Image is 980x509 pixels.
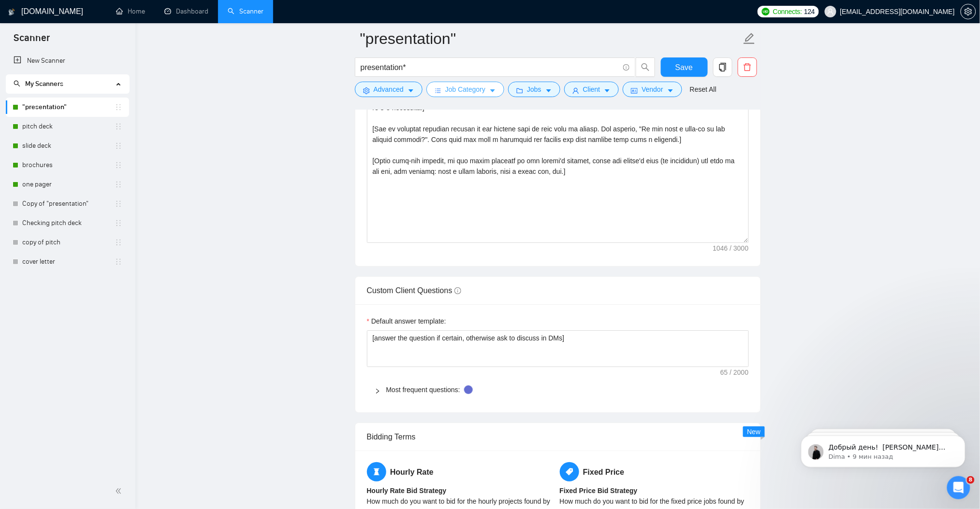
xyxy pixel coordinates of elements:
[46,316,54,324] button: Добавить вложение
[22,98,115,117] a: "presentation"
[743,32,756,45] span: edit
[8,253,186,465] div: Dima говорит…
[367,26,749,243] textarea: Cover letter template:
[762,8,770,15] img: upwork-logo.png
[43,179,178,217] div: и скажите...как посмотреть статистику в [GEOGRAPHIC_DATA] за полгода или за 3 месяца...есть ли та...
[115,181,122,188] span: holder
[8,173,186,224] div: 8777931@gmail.com говорит…
[661,57,708,77] button: Save
[115,200,122,208] span: holder
[115,103,122,111] span: holder
[15,97,151,115] div: Приносим извинения за неудобства и благодарим вас за терпение!
[374,84,404,95] span: Advanced
[164,7,208,15] a: dashboardDashboard
[527,84,541,95] span: Jobs
[361,61,619,73] input: Search Freelance Jobs...
[961,8,976,15] span: setting
[35,173,186,223] div: и скажите...как посмотреть статистику в [GEOGRAPHIC_DATA] за полгода или за 3 месяца...есть ли та...
[367,423,749,451] div: Bidding Terms
[14,80,20,87] span: search
[115,123,122,130] span: holder
[564,82,619,97] button: userClientcaret-down
[6,136,129,156] li: slide deck
[22,252,115,271] a: cover letter
[636,57,655,77] button: search
[8,34,186,129] div: Nazar говорит…
[8,142,186,173] div: 8777931@gmail.com говорит…
[560,462,749,481] h5: Fixed Price
[787,415,980,483] iframe: Intercom notifications сообщение
[604,87,611,94] span: caret-down
[560,487,638,495] b: Fixed Price Bid Strategy
[367,316,446,326] label: Default answer template:
[623,82,682,97] button: idcardVendorcaret-down
[6,175,129,194] li: one pager
[545,87,552,94] span: caret-down
[115,239,122,246] span: holder
[47,5,66,12] h1: Dima
[77,224,186,245] div: а нашел...как это сделать
[15,258,151,438] div: Добрый день! ​ Проблема была решена на строне Апворка - мы сверили все параметры и можем подтверд...
[15,40,151,97] div: [PERSON_NAME] команда разработчиков сообщила, что в настоящее время возникают некоторые техническ...
[6,31,58,51] span: Scanner
[43,148,178,167] div: добрый день, решили проблему или нет?
[6,98,129,117] li: "presentation"
[169,4,187,22] button: Главная
[367,462,556,481] h5: Hourly Rate
[22,194,115,213] a: Copy of "presentation"
[6,194,129,213] li: Copy of "presentation"
[6,117,129,136] li: pitch deck
[22,213,115,233] a: Checking pitch deck
[367,462,386,481] span: hourglass
[8,224,186,253] div: 8777931@gmail.com говорит…
[115,486,125,496] span: double-left
[675,61,693,73] span: Save
[6,213,129,233] li: Checking pitch deck
[947,476,970,499] iframe: To enrich screen reader interactions, please activate Accessibility in Grammarly extension settings
[15,316,23,324] button: Средство выбора эмодзи
[827,8,834,15] span: user
[22,156,115,175] a: brochures
[35,142,186,172] div: добрый день, решили проблему или нет?
[690,84,717,95] a: Reset All
[738,63,757,71] span: delete
[367,487,447,495] b: Hourly Rate Bid Strategy
[22,175,115,194] a: one pager
[8,4,15,20] img: logo
[642,84,663,95] span: Vendor
[408,87,414,94] span: caret-down
[6,233,129,252] li: copy of pitch
[28,5,43,21] img: Profile image for Dima
[572,87,579,94] span: user
[667,87,674,94] span: caret-down
[363,87,370,94] span: setting
[166,312,181,328] button: Отправить сообщение…
[375,388,380,394] span: right
[560,462,579,481] span: tag
[445,84,485,95] span: Job Category
[85,230,178,240] div: а нашел...как это сделать
[115,161,122,169] span: holder
[8,34,159,121] div: [PERSON_NAME] команда разработчиков сообщила, что в настоящее время возникают некоторые техническ...
[8,296,185,312] textarea: Ваше сообщение...
[426,82,504,97] button: barsJob Categorycaret-down
[435,87,441,94] span: bars
[47,12,131,22] p: В сети последние 15 мин
[583,84,600,95] span: Client
[115,219,122,227] span: holder
[386,386,460,394] a: Most frequent questions:
[636,63,655,71] span: search
[115,142,122,150] span: holder
[22,233,115,252] a: copy of pitch
[30,316,38,324] button: Средство выбора GIF-файла
[22,136,115,156] a: slide deck
[489,87,496,94] span: caret-down
[6,156,129,175] li: brochures
[961,4,976,19] button: setting
[961,8,976,15] a: setting
[367,286,461,295] span: Custom Client Questions
[25,80,63,88] span: My Scanners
